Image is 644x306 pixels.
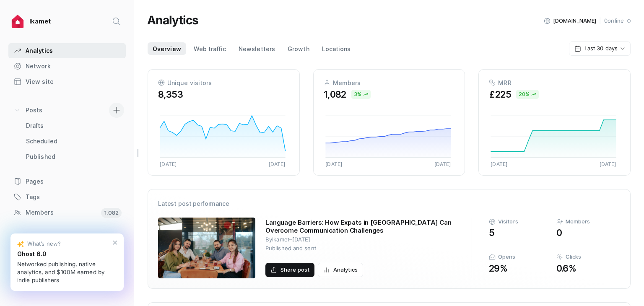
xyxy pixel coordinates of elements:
button: Share post [265,263,314,277]
span: 5 [489,228,543,237]
div: 8,353 [158,90,183,99]
h1: Analytics [147,13,199,28]
span: 0 [556,228,610,237]
span: | [599,17,601,25]
a: Tags [8,189,126,205]
a: [DOMAIN_NAME] [553,17,597,25]
a: Drafts [8,118,126,133]
div: Latest post performance [158,200,620,207]
div: Active visitors in the last 5 minutes · Updates every 60 seconds [604,17,631,25]
div: Unique visitors [158,78,289,87]
text: [DATE] [160,161,177,167]
div: Language Barriers: How Expats in [GEOGRAPHIC_DATA] Can Overcome Communication Challenges [265,219,455,235]
a: What’s new? Ghost 6.0 Networked publishing, native analytics, and $100M earned by indie publishers [17,239,117,284]
span: Visitors [498,218,518,226]
span: 29% [489,264,543,273]
button: Web traffic [189,42,231,55]
div: Networked publishing, native analytics, and $100M earned by indie publishers [17,260,117,284]
text: [DATE] [491,161,508,167]
button: × [110,235,120,249]
div: 1,082 [324,90,346,99]
button: Search site (Ctrl/⌘ + K) [109,14,124,29]
text: [DATE] [269,161,286,167]
button: Collapse custom post types [12,107,24,114]
span: Members [566,218,590,226]
span: 0 online [604,17,624,25]
a: Scheduled [8,134,126,149]
div: £225 [489,90,511,99]
button: Growth [283,42,314,55]
span: 3% [354,92,361,97]
span: Clicks [566,253,582,261]
a: Analytics [8,43,126,58]
span: 20% [519,92,530,97]
button: Overview [148,42,186,55]
div: Ikamet [29,17,51,26]
text: [DATE] [600,161,616,167]
span: Drafts [26,122,44,130]
span: Scheduled [26,137,57,145]
text: [DATE] [325,161,342,167]
span: Published [26,153,55,161]
span: 0.6% [556,264,610,273]
button: Locations [317,42,356,55]
a: Network [8,59,126,74]
a: Published [8,149,126,164]
div: Members [324,78,455,87]
span: 1,082 [101,208,122,218]
a: Pages [8,174,126,189]
span: What’s new? [27,239,61,248]
text: [DATE] [434,161,451,167]
span: Analytics [333,266,358,274]
a: Members 1,082 [8,205,126,220]
div: Published and sent [265,244,316,253]
button: Newsletters [234,42,280,55]
span: Opens [498,253,516,261]
a: Posts [8,103,126,118]
button: Analytics [318,263,363,277]
div: Ghost 6.0 [17,250,117,258]
div: By Ikamet – [DATE] [265,236,316,244]
div: MRR [489,78,620,87]
a: View site [8,74,126,89]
